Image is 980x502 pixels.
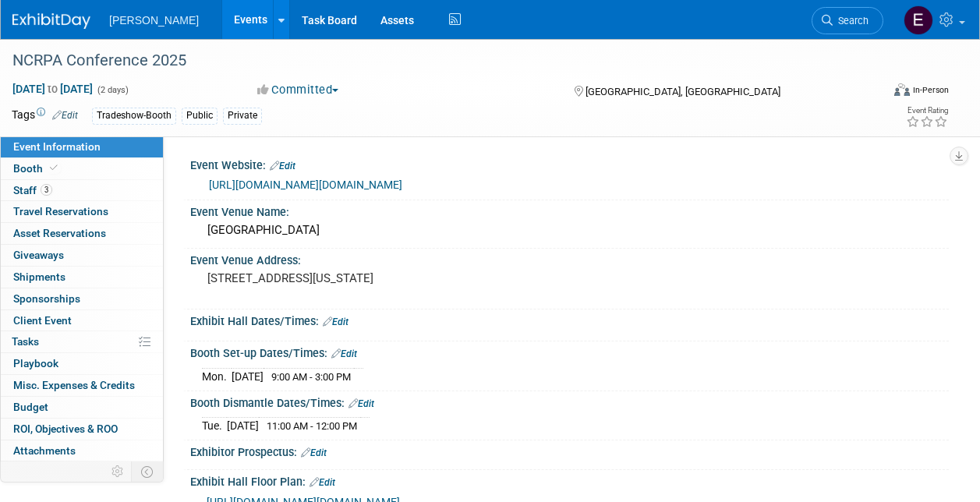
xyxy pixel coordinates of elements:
[270,161,295,171] a: Edit
[252,82,345,98] button: Committed
[1,201,163,222] a: Travel Reservations
[52,110,78,121] a: Edit
[190,470,949,490] div: Exhibit Hall Floor Plan:
[13,292,80,305] span: Sponsorships
[190,391,949,412] div: Booth Dismantle Dates/Times:
[109,14,199,27] span: [PERSON_NAME]
[202,368,232,384] td: Mon.
[1,397,163,418] a: Budget
[267,420,357,432] span: 11:00 AM - 12:00 PM
[1,310,163,331] a: Client Event
[13,227,106,239] span: Asset Reservations
[92,108,176,124] div: Tradeshow-Booth
[1,331,163,352] a: Tasks
[13,357,58,369] span: Playbook
[271,371,351,383] span: 9:00 AM - 3:00 PM
[209,179,402,191] a: [URL][DOMAIN_NAME][DOMAIN_NAME]
[96,85,129,95] span: (2 days)
[202,218,937,242] div: [GEOGRAPHIC_DATA]
[207,271,489,285] pre: [STREET_ADDRESS][US_STATE]
[310,477,335,488] a: Edit
[50,164,58,172] i: Booth reservation complete
[12,13,90,29] img: ExhibitDay
[13,162,61,175] span: Booth
[223,108,262,124] div: Private
[13,401,48,413] span: Budget
[13,314,72,327] span: Client Event
[12,335,39,348] span: Tasks
[202,418,227,434] td: Tue.
[1,375,163,396] a: Misc. Expenses & Credits
[190,341,949,362] div: Booth Set-up Dates/Times:
[301,447,327,458] a: Edit
[833,15,869,27] span: Search
[45,83,60,95] span: to
[232,368,264,384] td: [DATE]
[13,379,135,391] span: Misc. Expenses & Credits
[13,422,118,435] span: ROI, Objectives & ROO
[904,5,933,35] img: Emy Volk
[586,86,780,97] span: [GEOGRAPHIC_DATA], [GEOGRAPHIC_DATA]
[12,82,94,96] span: [DATE] [DATE]
[812,7,883,34] a: Search
[1,136,163,157] a: Event Information
[812,81,949,104] div: Event Format
[190,249,949,268] div: Event Venue Address:
[190,154,949,174] div: Event Website:
[7,47,869,75] div: NCRPA Conference 2025
[894,83,910,96] img: Format-Inperson.png
[132,461,164,482] td: Toggle Event Tabs
[13,444,76,457] span: Attachments
[12,107,78,125] td: Tags
[41,184,52,196] span: 3
[13,205,108,217] span: Travel Reservations
[1,180,163,201] a: Staff3
[331,348,357,359] a: Edit
[182,108,218,124] div: Public
[227,418,259,434] td: [DATE]
[104,461,132,482] td: Personalize Event Tab Strip
[1,158,163,179] a: Booth
[1,267,163,288] a: Shipments
[1,288,163,309] a: Sponsorships
[323,316,348,327] a: Edit
[13,249,64,261] span: Giveaways
[1,440,163,461] a: Attachments
[190,309,949,330] div: Exhibit Hall Dates/Times:
[1,419,163,440] a: ROI, Objectives & ROO
[190,440,949,461] div: Exhibitor Prospectus:
[912,84,949,96] div: In-Person
[348,398,374,409] a: Edit
[906,107,948,115] div: Event Rating
[13,140,101,153] span: Event Information
[1,245,163,266] a: Giveaways
[1,223,163,244] a: Asset Reservations
[13,270,65,283] span: Shipments
[190,200,949,220] div: Event Venue Name:
[13,184,52,196] span: Staff
[1,353,163,374] a: Playbook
